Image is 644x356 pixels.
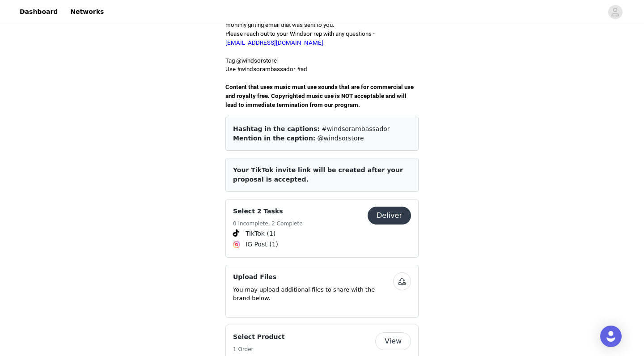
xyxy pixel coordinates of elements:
[611,5,619,19] div: avatar
[233,135,315,142] span: Mention in the caption:
[225,84,415,108] span: Content that uses music must use sounds that are for commercial use and royalty free. Copyrighted...
[233,345,285,353] h5: 1 Order
[233,241,240,248] img: Instagram Icon
[246,240,278,249] span: IG Post (1)
[318,135,364,142] span: @windsorstore
[225,57,277,64] span: Tag @windsorstore
[225,66,307,72] span: Use #windsorambassador #ad
[246,229,275,238] span: TikTok (1)
[600,326,622,347] div: Open Intercom Messenger
[225,199,419,258] div: Select 2 Tasks
[233,220,303,228] h5: 0 Incomplete, 2 Complete
[225,30,375,46] span: Please reach out to your Windsor rep with any questions -
[233,332,285,342] h4: Select Product
[233,207,303,216] h4: Select 2 Tasks
[375,332,411,350] button: View
[233,125,320,132] span: Hashtag in the captions:
[233,166,403,183] span: Your TikTok invite link will be created after your proposal is accepted.
[233,272,393,282] h4: Upload Files
[322,125,390,132] span: #windsorambassador
[233,285,393,303] p: You may upload additional files to share with the brand below.
[225,39,323,46] a: [EMAIL_ADDRESS][DOMAIN_NAME]
[65,2,109,22] a: Networks
[368,207,411,225] button: Deliver
[14,2,63,22] a: Dashboard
